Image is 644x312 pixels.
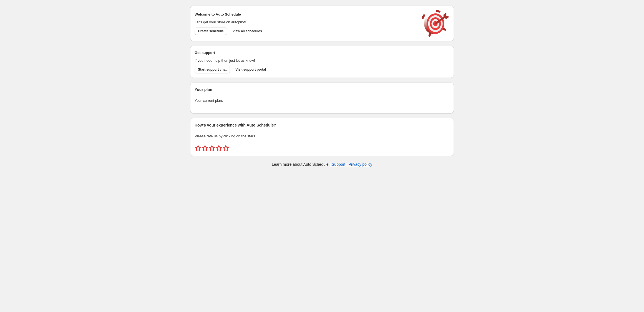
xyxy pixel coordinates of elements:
p: Your current plan: [195,98,449,103]
p: Please rate us by clicking on the stars [195,133,449,139]
a: Visit support portal [232,66,269,73]
p: If you need help then just let us know! [195,58,416,63]
span: Start support chat [198,67,227,72]
h2: Welcome to Auto Schedule [195,12,416,17]
span: View all schedules [233,29,262,33]
p: Let's get your store on autopilot! [195,19,416,25]
a: Start support chat [195,66,230,73]
button: View all schedules [229,27,265,35]
h2: Get support [195,50,416,56]
h2: Your plan [195,87,449,92]
a: Privacy policy [349,162,373,167]
h2: How's your experience with Auto Schedule? [195,122,449,128]
span: Visit support portal [235,67,266,72]
a: Support [332,162,345,167]
button: Create schedule [195,27,227,35]
span: Create schedule [198,29,224,33]
p: Learn more about Auto Schedule | | [272,162,372,167]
